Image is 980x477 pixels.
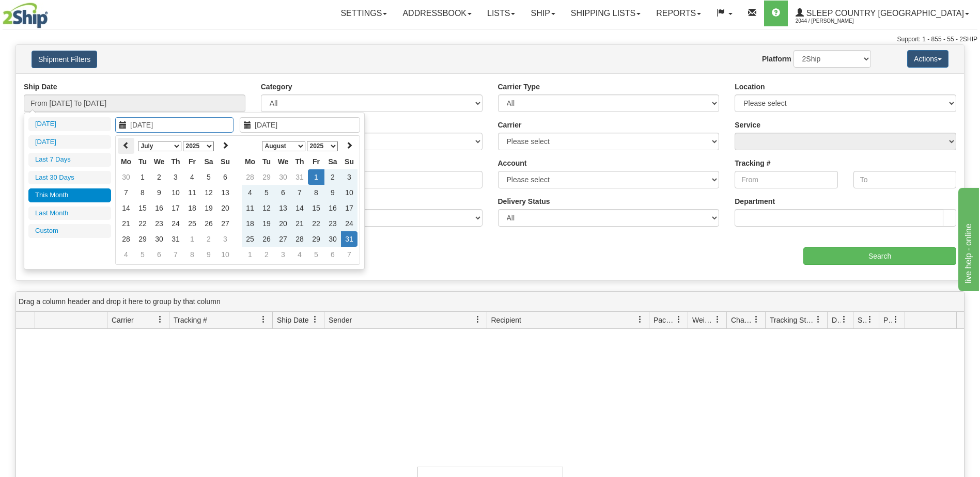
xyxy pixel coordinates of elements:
label: Carrier Type [498,82,540,92]
td: 13 [275,200,291,216]
td: 30 [151,231,167,247]
button: Actions [907,50,948,68]
td: 6 [151,247,167,262]
span: Delivery Status [832,315,841,325]
label: Department [735,196,775,206]
input: Search [803,247,956,265]
a: Recipient filter column settings [631,311,649,328]
td: 19 [200,200,217,216]
td: 7 [291,185,308,200]
td: 21 [118,216,134,231]
td: 10 [341,185,357,200]
th: Mo [242,154,258,169]
li: Last Month [28,206,111,220]
input: From [735,171,837,188]
td: 17 [341,200,357,216]
a: Addressbook [395,1,479,26]
td: 21 [291,216,308,231]
th: Fr [184,154,200,169]
td: 5 [308,247,324,262]
th: We [151,154,167,169]
td: 7 [167,247,184,262]
td: 2 [151,169,167,185]
td: 1 [184,231,200,247]
div: Support: 1 - 855 - 55 - 2SHIP [3,35,977,44]
th: Mo [118,154,134,169]
td: 30 [118,169,134,185]
li: Custom [28,224,111,238]
td: 9 [324,185,341,200]
th: Tu [134,154,151,169]
td: 6 [324,247,341,262]
td: 30 [324,231,341,247]
td: 19 [258,216,275,231]
a: Charge filter column settings [748,311,765,328]
span: Charge [731,315,753,325]
span: Carrier [112,315,134,325]
span: Shipment Issues [858,315,866,325]
td: 7 [118,185,134,200]
td: 11 [184,185,200,200]
iframe: chat widget [956,186,979,291]
a: Pickup Status filter column settings [887,311,905,328]
a: Tracking # filter column settings [255,311,272,328]
a: Tracking Status filter column settings [810,311,827,328]
td: 27 [275,231,291,247]
td: 4 [242,185,258,200]
td: 24 [341,216,357,231]
span: Packages [654,315,675,325]
td: 28 [291,231,308,247]
th: Sa [200,154,217,169]
td: 13 [217,185,234,200]
th: Sa [324,154,341,169]
img: logo2044.jpg [3,3,48,28]
a: Reports [648,1,709,26]
td: 22 [308,216,324,231]
label: Location [735,82,765,92]
th: Th [167,154,184,169]
td: 28 [242,169,258,185]
td: 5 [200,169,217,185]
td: 4 [184,169,200,185]
div: live help - online [8,6,96,19]
a: Ship Date filter column settings [306,311,324,328]
td: 4 [291,247,308,262]
a: Weight filter column settings [709,311,726,328]
td: 18 [242,216,258,231]
label: Tracking # [735,158,770,168]
td: 5 [258,185,275,200]
td: 11 [242,200,258,216]
td: 10 [167,185,184,200]
th: We [275,154,291,169]
a: Sleep Country [GEOGRAPHIC_DATA] 2044 / [PERSON_NAME] [788,1,977,26]
td: 25 [242,231,258,247]
td: 25 [184,216,200,231]
span: Recipient [491,315,521,325]
li: Last 30 Days [28,171,111,185]
a: Settings [333,1,395,26]
label: Platform [762,54,791,64]
td: 31 [291,169,308,185]
a: Sender filter column settings [469,311,487,328]
label: Account [498,158,527,168]
td: 22 [134,216,151,231]
td: 10 [217,247,234,262]
td: 2 [324,169,341,185]
td: 29 [258,169,275,185]
label: Carrier [498,120,522,130]
td: 8 [134,185,151,200]
td: 20 [217,200,234,216]
td: 20 [275,216,291,231]
td: 24 [167,216,184,231]
td: 31 [167,231,184,247]
th: Su [341,154,357,169]
th: Tu [258,154,275,169]
label: Category [261,82,292,92]
td: 3 [217,231,234,247]
li: Last 7 Days [28,153,111,167]
span: Pickup Status [883,315,892,325]
td: 4 [118,247,134,262]
td: 23 [151,216,167,231]
td: 1 [242,247,258,262]
td: 9 [151,185,167,200]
